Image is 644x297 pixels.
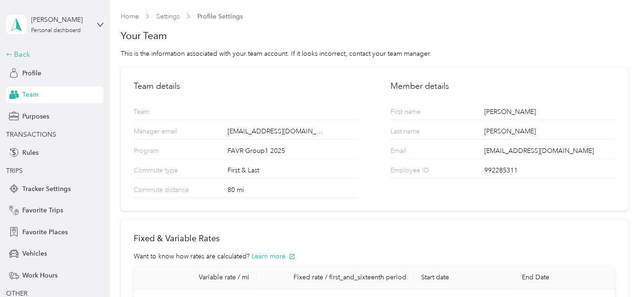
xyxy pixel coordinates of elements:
div: 992285311 [484,165,615,178]
span: Team [22,90,39,99]
div: Personal dashboard [31,28,81,33]
span: Purposes [22,112,49,121]
a: Settings [156,13,180,20]
div: [PERSON_NAME] [484,126,615,139]
span: TRIPS [6,167,23,175]
span: [EMAIL_ADDRESS][DOMAIN_NAME] [227,126,325,136]
p: Commute distance [134,185,205,198]
div: [EMAIL_ADDRESS][DOMAIN_NAME] [484,146,615,158]
button: Learn more [252,251,295,261]
p: Last name [390,126,462,139]
p: Program [134,146,205,158]
span: Favorite Places [22,227,68,237]
span: TRANSACTIONS [6,131,56,139]
div: FAVR Group1 2025 [227,146,358,158]
div: First & Last [227,165,358,178]
iframe: Everlance-gr Chat Button Frame [592,245,644,297]
p: First name [390,107,462,119]
div: Back [6,49,99,60]
div: Want to know how rates are calculated? [134,251,615,261]
th: End Date [514,266,615,289]
div: [PERSON_NAME] [31,15,89,25]
span: Profile [22,68,41,78]
th: Fixed rate / first_and_sixteenth period [257,266,413,289]
div: 80 mi [227,185,358,198]
span: Tracker Settings [22,184,71,194]
th: Variable rate / mi [134,266,257,289]
h2: Member details [390,80,615,92]
p: Employee ID [390,165,462,178]
span: Rules [22,148,39,158]
span: Profile Settings [197,12,243,21]
span: Vehicles [22,249,47,258]
a: Home [121,13,139,20]
span: Work Hours [22,271,58,280]
h2: Fixed & Variable Rates [134,232,615,245]
div: This is the information associated with your team account. If it looks incorrect, contact your te... [121,49,628,59]
p: Team [134,107,205,119]
p: Commute type [134,165,205,178]
h1: Your Team [121,29,628,42]
h2: Team details [134,80,358,92]
div: [PERSON_NAME] [484,107,615,119]
span: Favorite Trips [22,205,63,215]
th: Start date [414,266,514,289]
p: Email [390,146,462,158]
p: Manager email [134,126,205,139]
